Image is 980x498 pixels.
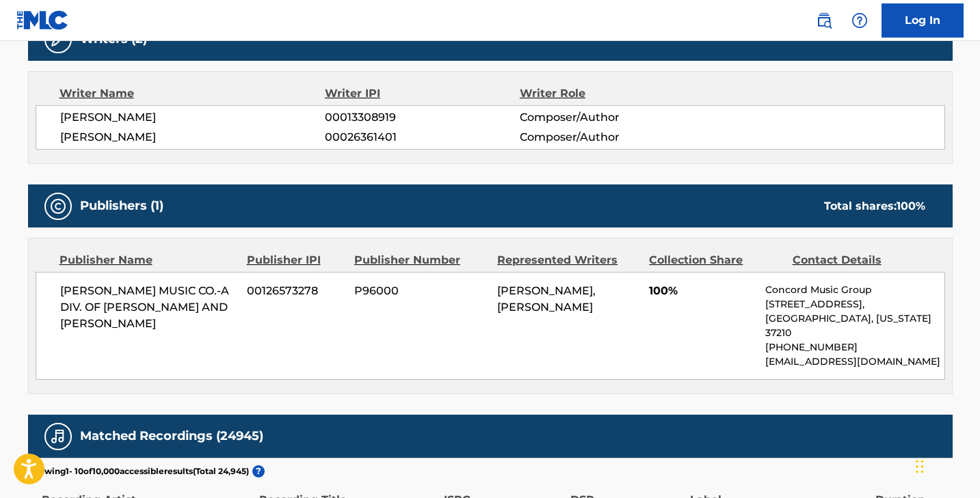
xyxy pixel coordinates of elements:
[520,129,697,146] span: Composer/Author
[325,109,519,126] span: 00013308919
[851,12,868,29] img: help
[810,7,838,34] a: Public Search
[252,465,265,478] span: ?
[497,252,639,268] div: Represented Writers
[649,252,782,268] div: Collection Share
[497,284,596,314] span: [PERSON_NAME], [PERSON_NAME]
[520,109,697,126] span: Composer/Author
[765,340,944,355] p: [PHONE_NUMBER]
[354,283,487,299] span: P96000
[59,252,237,268] div: Publisher Name
[793,252,925,268] div: Contact Details
[50,428,66,445] img: Matched Recordings
[824,198,925,215] div: Total shares:
[60,283,237,332] span: [PERSON_NAME] MUSIC CO.-A DIV. OF [PERSON_NAME] AND [PERSON_NAME]
[325,85,520,102] div: Writer IPI
[80,198,163,214] h5: Publishers (1)
[520,85,697,102] div: Writer Role
[354,252,487,268] div: Publisher Number
[16,10,69,30] img: MLC Logo
[80,428,263,444] h5: Matched Recordings (24945)
[765,283,944,297] p: Concord Music Group
[247,252,344,268] div: Publisher IPI
[897,199,925,212] span: 100 %
[325,129,519,146] span: 00026361401
[916,446,924,487] div: Drag
[247,283,344,299] span: 00126573278
[816,12,832,29] img: search
[912,432,980,498] iframe: Chat Widget
[765,312,944,340] p: [GEOGRAPHIC_DATA], [US_STATE] 37210
[60,109,326,126] span: [PERSON_NAME]
[846,7,873,34] div: Help
[882,3,964,38] a: Log In
[765,297,944,312] p: [STREET_ADDRESS],
[649,283,755,299] span: 100%
[50,198,66,215] img: Publishers
[60,129,326,146] span: [PERSON_NAME]
[765,355,944,369] p: [EMAIL_ADDRESS][DOMAIN_NAME]
[28,465,249,478] p: Showing 1 - 10 of 10,000 accessible results (Total 24,945 )
[59,85,326,102] div: Writer Name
